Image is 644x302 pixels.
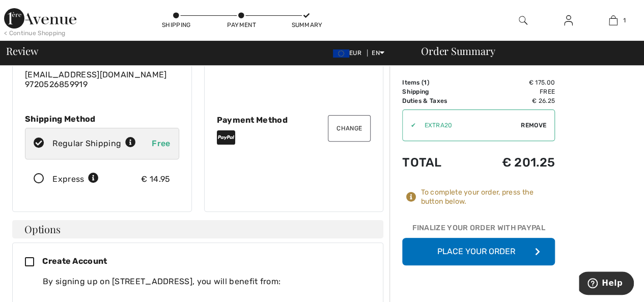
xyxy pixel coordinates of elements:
[402,96,472,105] td: Duties & Taxes
[6,46,38,56] span: Review
[472,96,555,105] td: € 26.25
[472,87,555,96] td: Free
[25,114,179,124] div: Shipping Method
[564,14,573,26] img: My Info
[291,20,322,30] div: Summary
[402,78,472,87] td: Items ( )
[4,29,66,38] div: < Continue Shopping
[333,49,366,57] span: EUR
[328,115,371,142] button: Change
[519,14,527,26] img: search the website
[623,16,625,25] span: 1
[416,110,521,141] input: Promo code
[402,145,472,180] td: Total
[591,14,635,26] a: 1
[402,238,555,265] button: Place Your Order
[521,121,546,130] span: Remove
[609,14,618,26] img: My Bag
[333,49,349,58] img: Euro
[402,87,472,96] td: Shipping
[52,173,99,185] div: Express
[161,20,191,30] div: Shipping
[152,139,170,148] span: Free
[424,79,427,86] span: 1
[409,46,638,56] div: Order Summary
[402,223,555,238] div: Finalize Your Order with PayPal
[4,8,76,29] img: 1ère Avenue
[43,276,362,288] div: By signing up on [STREET_ADDRESS], you will benefit from:
[217,115,371,125] div: Payment Method
[472,78,555,87] td: € 175.00
[12,220,383,238] h4: Options
[556,14,581,27] a: Sign In
[372,49,384,57] span: EN
[42,256,107,266] span: Create Account
[226,20,257,30] div: Payment
[141,173,170,185] div: € 14.95
[472,145,555,180] td: € 201.25
[52,138,136,150] div: Regular Shipping
[403,121,416,130] div: ✔
[579,271,634,297] iframe: Opens a widget where you can find more information
[421,188,555,206] div: To complete your order, press the button below.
